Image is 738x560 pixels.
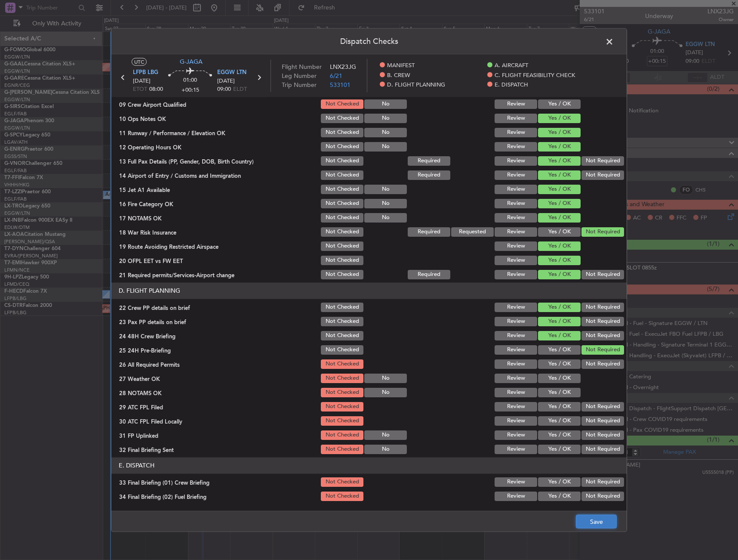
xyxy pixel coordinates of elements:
[538,491,581,501] button: Yes / OK
[581,430,624,439] button: Not Required
[538,387,581,397] button: Yes / OK
[538,331,581,340] button: Yes / OK
[538,227,581,236] button: Yes / OK
[581,170,624,179] button: Not Required
[581,302,624,312] button: Not Required
[538,444,581,454] button: Yes / OK
[581,444,624,454] button: Not Required
[538,198,581,208] button: Yes / OK
[538,142,581,151] button: Yes / OK
[538,99,581,108] button: Yes / OK
[538,269,581,279] button: Yes / OK
[538,127,581,137] button: Yes / OK
[538,416,581,425] button: Yes / OK
[576,515,617,529] button: Save
[538,184,581,194] button: Yes / OK
[538,156,581,165] button: Yes / OK
[538,373,581,383] button: Yes / OK
[111,28,627,54] header: Dispatch Checks
[538,113,581,123] button: Yes / OK
[581,269,624,279] button: Not Required
[538,345,581,354] button: Yes / OK
[538,430,581,439] button: Yes / OK
[538,213,581,222] button: Yes / OK
[538,477,581,486] button: Yes / OK
[581,359,624,368] button: Not Required
[581,402,624,411] button: Not Required
[581,345,624,354] button: Not Required
[538,402,581,411] button: Yes / OK
[538,359,581,368] button: Yes / OK
[538,255,581,265] button: Yes / OK
[538,241,581,251] button: Yes / OK
[581,477,624,486] button: Not Required
[581,416,624,425] button: Not Required
[581,156,624,165] button: Not Required
[538,316,581,326] button: Yes / OK
[581,331,624,340] button: Not Required
[538,302,581,312] button: Yes / OK
[581,491,624,501] button: Not Required
[581,227,624,236] button: Not Required
[538,170,581,179] button: Yes / OK
[581,316,624,326] button: Not Required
